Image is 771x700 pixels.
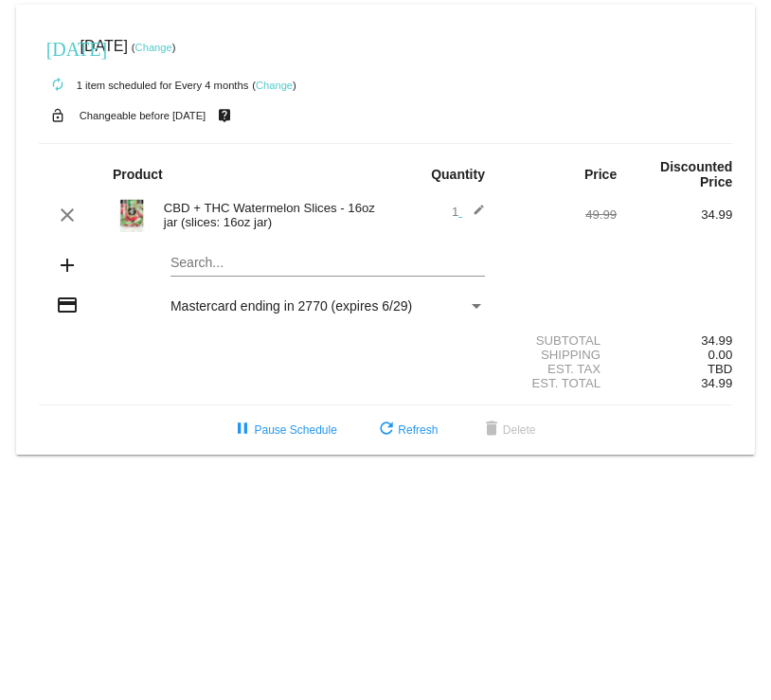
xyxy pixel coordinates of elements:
[480,423,536,437] span: Delete
[56,294,79,316] mat-icon: credit_card
[431,167,485,182] strong: Quantity
[252,80,296,91] small: ( )
[231,419,254,441] mat-icon: pause
[132,42,176,53] small: ( )
[113,194,151,232] img: CBDTHC_WatermelonSlices_16oz.webp
[452,205,485,219] span: 1
[170,256,485,271] input: Search...
[660,159,732,189] strong: Discounted Price
[617,333,732,348] div: 34.99
[80,110,206,121] small: Changeable before [DATE]
[256,80,293,91] a: Change
[701,376,732,390] span: 34.99
[216,413,351,447] button: Pause Schedule
[501,376,617,390] div: Est. Total
[213,103,236,128] mat-icon: live_help
[56,204,79,226] mat-icon: clear
[231,423,336,437] span: Pause Schedule
[501,207,617,222] div: 49.99
[154,201,385,229] div: CBD + THC Watermelon Slices - 16oz jar (slices: 16oz jar)
[465,413,551,447] button: Delete
[617,207,732,222] div: 34.99
[170,298,485,314] mat-select: Payment Method
[584,167,617,182] strong: Price
[39,80,249,91] small: 1 item scheduled for Every 4 months
[708,348,733,362] span: 0.00
[46,36,69,59] mat-icon: [DATE]
[501,348,617,362] div: Shipping
[135,42,172,53] a: Change
[46,103,69,128] mat-icon: lock_open
[81,38,128,54] span: [DATE]
[56,254,79,277] mat-icon: add
[360,413,453,447] button: Refresh
[375,423,438,437] span: Refresh
[708,362,732,376] span: TBD
[170,298,412,314] span: Mastercard ending in 2770 (expires 6/29)
[375,419,398,441] mat-icon: refresh
[480,419,503,441] mat-icon: delete
[46,74,69,97] mat-icon: autorenew
[462,204,485,226] mat-icon: edit
[501,362,617,376] div: Est. Tax
[113,167,163,182] strong: Product
[501,333,617,348] div: Subtotal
